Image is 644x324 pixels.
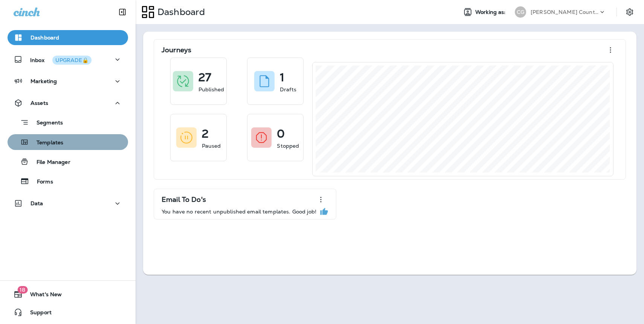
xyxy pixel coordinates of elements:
p: 1 [280,74,284,81]
p: Forms [29,179,53,186]
button: Support [8,305,128,320]
p: Drafts [280,86,296,93]
button: Data [8,196,128,211]
button: Collapse Sidebar [112,5,133,20]
span: Support [23,309,52,318]
p: You have no recent unpublished email templates. Good job! [162,209,316,215]
p: [PERSON_NAME] Country Club [531,9,598,15]
p: 2 [202,130,209,138]
button: UPGRADE🔒 [52,56,92,65]
button: Assets [8,95,128,111]
p: Inbox [30,56,92,64]
p: 27 [198,74,211,81]
div: UPGRADE🔒 [55,58,89,63]
button: Settings [623,5,636,19]
p: Assets [31,100,48,106]
span: 18 [17,286,27,294]
p: Dashboard [154,6,205,18]
p: Marketing [31,78,57,84]
button: Segments [8,114,128,130]
p: File Manager [29,159,70,166]
p: Paused [202,142,221,150]
button: Templates [8,134,128,150]
p: Segments [29,120,63,127]
p: Dashboard [31,35,59,41]
p: Data [31,200,43,206]
button: File Manager [8,154,128,170]
button: Dashboard [8,30,128,45]
button: Forms [8,173,128,189]
p: Templates [29,139,63,147]
p: 0 [277,130,285,138]
button: InboxUPGRADE🔒 [8,52,128,67]
p: Stopped [277,142,299,150]
span: Working as: [475,9,507,15]
div: CG [515,6,526,18]
p: Email To Do's [162,196,206,203]
button: 18What's New [8,287,128,302]
span: What's New [23,291,62,300]
button: Marketing [8,74,128,89]
p: Published [198,86,224,93]
p: Journeys [162,46,191,54]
